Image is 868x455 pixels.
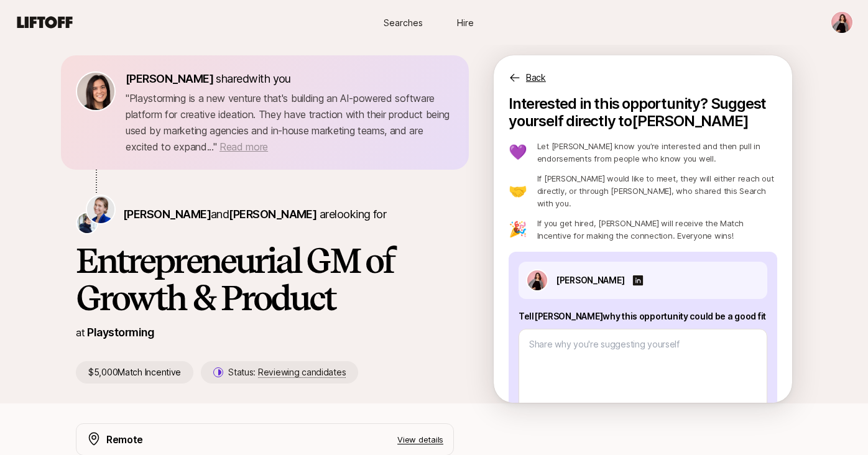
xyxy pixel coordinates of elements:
img: 6aed5972_b884_4470_b48e_ac09ea209329.jpg [527,270,547,290]
p: at [76,324,85,341]
span: Searches [384,16,423,29]
p: Status: [228,365,346,380]
p: are looking for [123,206,386,223]
p: 🤝 [509,183,527,198]
p: shared [126,70,296,88]
p: Let [PERSON_NAME] know you’re interested and then pull in endorsements from people who know you w... [537,140,777,165]
span: with you [249,72,291,85]
p: 💜 [509,145,527,160]
span: [PERSON_NAME] [123,208,211,221]
span: [PERSON_NAME] [229,208,316,221]
p: $5,000 Match Incentive [76,361,193,384]
p: [PERSON_NAME] [556,273,624,288]
p: Playstorming [87,324,155,341]
p: Tell [PERSON_NAME] why this opportunity could be a good fit [519,309,767,324]
p: If you get hired, [PERSON_NAME] will receive the Match Incentive for making the connection. Every... [537,217,777,242]
span: and [211,208,316,221]
p: Interested in this opportunity? Suggest yourself directly to [PERSON_NAME] [509,95,777,130]
button: Farah Al Chammas [831,11,853,34]
p: Back [526,70,546,85]
span: Reviewing candidates [258,367,346,378]
a: Hire [434,11,496,34]
img: 71d7b91d_d7cb_43b4_a7ea_a9b2f2cc6e03.jpg [77,73,114,110]
p: 🎉 [509,222,527,237]
img: Farah Al Chammas [831,12,852,33]
span: Hire [457,16,474,29]
h1: Entrepreneurial GM of Growth & Product [76,242,454,316]
span: Read more [219,140,268,153]
img: Daniela Plattner [87,196,114,223]
p: Remote [106,431,143,448]
span: [PERSON_NAME] [126,72,213,85]
p: If [PERSON_NAME] would like to meet, they will either reach out directly, or through [PERSON_NAME... [537,172,777,209]
img: Hayley Darden [77,213,97,233]
a: Searches [372,11,434,34]
p: View details [397,433,443,446]
p: " Playstorming is a new venture that's building an AI-powered software platform for creative idea... [126,90,454,155]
